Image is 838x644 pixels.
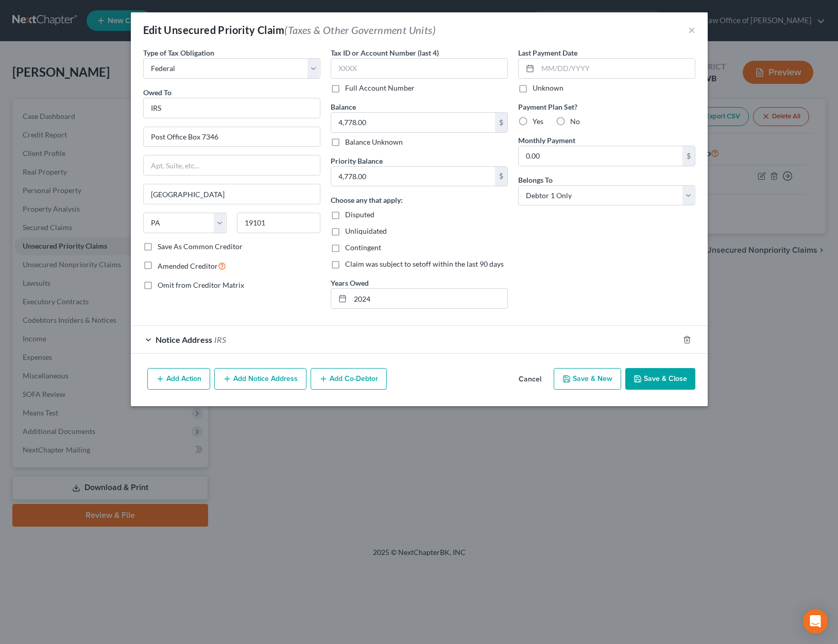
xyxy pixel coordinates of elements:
span: Yes [533,117,543,126]
span: Unliquidated [345,227,387,235]
span: Notice Address [156,335,212,344]
span: Owed To [143,88,172,97]
label: Priority Balance [331,155,383,166]
button: Add Co-Debtor [311,368,387,390]
div: Edit Unsecured Priority Claim [143,23,436,37]
label: Payment Plan Set? [518,101,695,112]
label: Last Payment Date [518,47,577,58]
span: No [570,117,580,126]
div: Open Intercom Messenger [803,609,828,634]
label: Balance [331,101,356,112]
div: $ [682,146,695,166]
button: Add Notice Address [214,368,306,390]
span: Disputed [345,210,374,219]
span: Amended Creditor [158,262,218,270]
label: Choose any that apply: [331,195,403,205]
button: Add Action [147,368,210,390]
input: -- [350,289,507,308]
label: Unknown [533,83,563,93]
span: IRS [214,335,226,344]
span: Claim was subject to setoff within the last 90 days [345,259,504,268]
button: Save & New [554,368,621,390]
label: Monthly Payment [518,135,575,146]
button: Save & Close [625,368,695,390]
span: Belongs To [518,176,553,184]
label: Full Account Number [345,83,415,93]
input: XXXX [331,58,508,79]
span: (Taxes & Other Government Units) [284,24,436,36]
span: Contingent [345,243,381,252]
div: $ [495,113,507,132]
label: Tax ID or Account Number (last 4) [331,47,439,58]
button: × [688,24,695,36]
button: Cancel [510,369,550,390]
input: Apt, Suite, etc... [144,155,320,175]
input: 0.00 [331,167,495,186]
input: Enter address... [144,127,320,147]
label: Save As Common Creditor [158,241,243,252]
span: Omit from Creditor Matrix [158,281,244,289]
input: 0.00 [331,113,495,132]
label: Years Owed [331,277,369,288]
label: Balance Unknown [345,137,403,147]
input: Search creditor by name... [143,98,320,118]
input: Enter zip... [237,213,320,233]
input: MM/DD/YYYY [538,59,695,78]
span: Type of Tax Obligation [143,48,214,57]
input: Enter city... [144,184,320,204]
div: $ [495,167,507,186]
input: 0.00 [519,146,682,166]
